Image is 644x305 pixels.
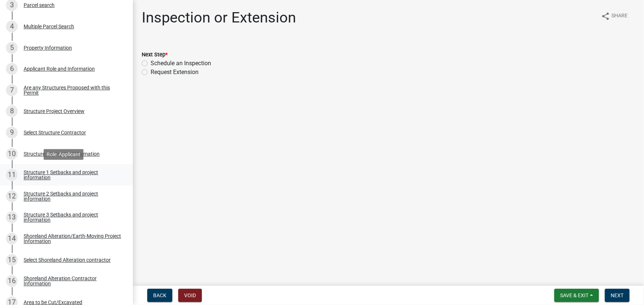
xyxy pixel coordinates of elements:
label: Next Step [142,52,168,57]
div: Structure Project Overview [24,109,85,114]
div: Structure 2 Setbacks and project information [24,191,121,201]
div: Applicant Role and Information [24,66,95,71]
label: Request Extension [151,68,199,77]
div: Area to be Cut/Excavated [24,300,82,305]
span: Next [611,292,624,298]
div: 16 [6,275,18,287]
span: Share [612,12,628,21]
div: Shoreland Alteration/Earth-Moving Project Information [24,234,121,244]
div: 12 [6,190,18,202]
label: Schedule an Inspection [151,59,211,68]
div: Structure Contractor Information [24,151,100,157]
div: Shoreland Alteration Contractor Information [24,276,121,286]
button: Save & Exit [554,289,599,302]
div: Role: Applicant [44,149,83,159]
button: shareShare [595,9,634,23]
div: 4 [6,21,18,32]
div: 5 [6,42,18,54]
div: 15 [6,254,18,266]
div: Property Information [24,45,72,50]
div: 7 [6,84,18,96]
button: Back [147,289,172,302]
div: 10 [6,148,18,160]
div: 8 [6,105,18,117]
div: 11 [6,169,18,181]
div: Select Structure Contractor [24,130,86,135]
button: Void [178,289,202,302]
div: Select Shoreland Alteration contractor [24,257,111,263]
span: Save & Exit [560,292,589,298]
button: Next [605,289,630,302]
div: 13 [6,211,18,223]
div: Parcel search [24,3,55,8]
div: 14 [6,233,18,245]
span: Back [153,292,166,298]
div: Structure 1 Setbacks and project information [24,170,121,180]
div: Are any Structures Proposed with this Permit [24,85,121,95]
div: Multiple Parcel Search [24,24,74,29]
i: share [601,12,610,21]
div: 6 [6,63,18,75]
div: Structure 3 Setbacks and project information [24,212,121,222]
h1: Inspection or Extension [142,9,296,27]
div: 9 [6,127,18,139]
